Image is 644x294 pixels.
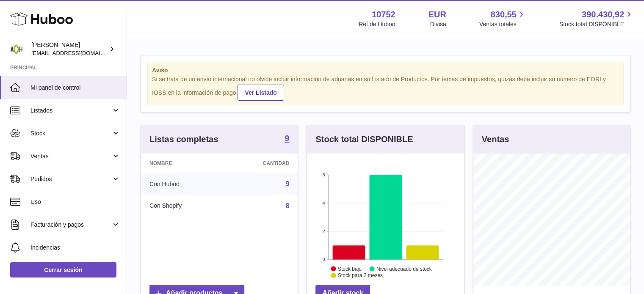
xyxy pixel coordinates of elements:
[491,9,517,20] span: 830,55
[141,154,224,173] th: Nombre
[323,257,325,262] text: 0
[376,266,432,272] text: Nivel adecuado de stock
[285,202,289,209] a: 8
[30,84,120,92] span: Mi panel de control
[559,20,634,28] span: Stock total DISPONIBLE
[482,134,509,145] h3: Ventas
[141,195,224,217] td: Con Shopify
[30,107,111,115] span: Listados
[30,244,120,252] span: Incidencias
[582,9,624,20] span: 390.430,92
[238,85,284,101] a: Ver Listado
[338,266,362,272] text: Stock bajo
[372,9,395,20] strong: 10752
[30,152,111,160] span: Ventas
[30,221,111,229] span: Facturación y pagos
[152,66,619,74] strong: Aviso
[338,272,383,278] text: Stock para 2 meses
[10,43,23,55] img: ventas@adaptohealue.com
[428,9,446,20] strong: EUR
[315,134,413,145] h3: Stock total DISPONIBLE
[323,228,325,234] text: 2
[479,20,526,28] span: Ventas totales
[10,262,116,278] a: Cerrar sesión
[430,20,446,28] div: Divisa
[30,129,111,137] span: Stock
[479,9,526,28] a: 830,55 Ventas totales
[141,173,224,195] td: Con Huboo
[149,134,218,145] h3: Listas completas
[559,9,634,28] a: 390.430,92 Stock total DISPONIBLE
[285,134,289,144] a: 9
[31,49,124,56] span: [EMAIL_ADDRESS][DOMAIN_NAME]
[30,175,111,183] span: Pedidos
[323,201,325,206] text: 4
[359,20,395,28] div: Ref de Huboo
[152,75,619,101] div: Si se trata de un envío internacional no olvide incluir información de aduanas en su Listado de P...
[285,180,289,187] a: 9
[285,134,289,143] strong: 9
[224,154,298,173] th: Cantidad
[30,198,120,206] span: Uso
[323,172,325,177] text: 6
[31,41,108,57] div: [PERSON_NAME]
